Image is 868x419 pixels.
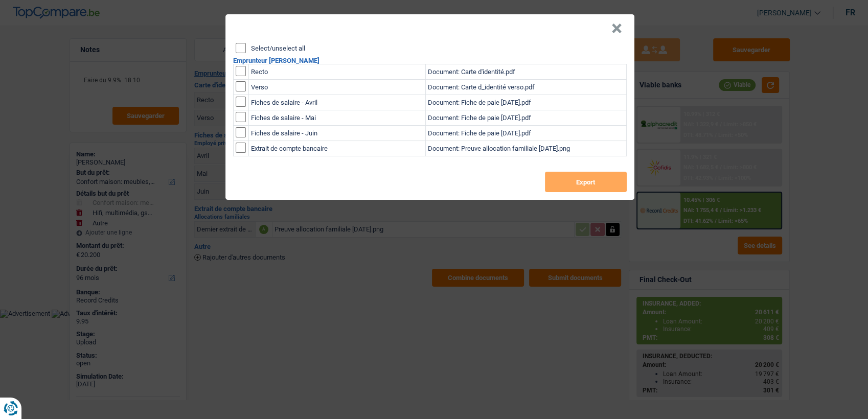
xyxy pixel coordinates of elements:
label: Select/unselect all [251,45,305,52]
td: Document: Fiche de paie [DATE].pdf [425,95,626,110]
td: Extrait de compte bancaire [248,141,425,156]
td: Fiches de salaire - Mai [248,110,425,126]
button: Export [545,172,627,192]
td: Document: Preuve allocation familiale [DATE].png [425,141,626,156]
button: Close [611,24,622,34]
td: Document: Fiche de paie [DATE].pdf [425,110,626,126]
td: Fiches de salaire - Juin [248,126,425,141]
td: Document: Fiche de paie [DATE].pdf [425,126,626,141]
td: Recto [248,64,425,80]
td: Document: Carte d'identité.pdf [425,64,626,80]
td: Verso [248,80,425,95]
td: Document: Carte d_identité verso.pdf [425,80,626,95]
h2: Emprunteur [PERSON_NAME] [233,57,627,64]
td: Fiches de salaire - Avril [248,95,425,110]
